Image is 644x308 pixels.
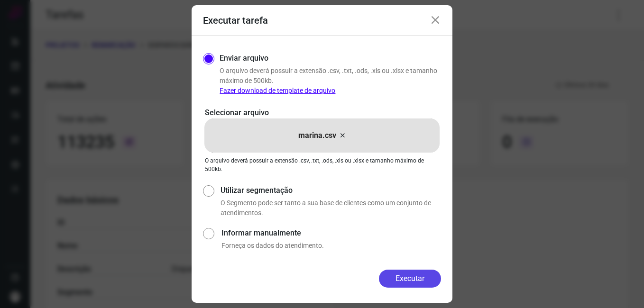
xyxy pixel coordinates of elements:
p: Forneça os dados do atendimento. [221,241,441,251]
p: O Segmento pode ser tanto a sua base de clientes como um conjunto de atendimentos. [221,198,441,218]
button: Executar [379,270,441,288]
label: Enviar arquivo [220,53,268,64]
a: Fazer download de template de arquivo [220,87,335,94]
label: Utilizar segmentação [221,185,441,196]
h3: Executar tarefa [203,15,268,26]
p: O arquivo deverá possuir a extensão .csv, .txt, .ods, .xls ou .xlsx e tamanho máximo de 500kb. [220,66,441,96]
p: marina.csv [298,130,336,141]
p: Selecionar arquivo [205,107,439,118]
label: Informar manualmente [221,227,441,239]
p: O arquivo deverá possuir a extensão .csv, .txt, .ods, .xls ou .xlsx e tamanho máximo de 500kb. [205,156,439,173]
